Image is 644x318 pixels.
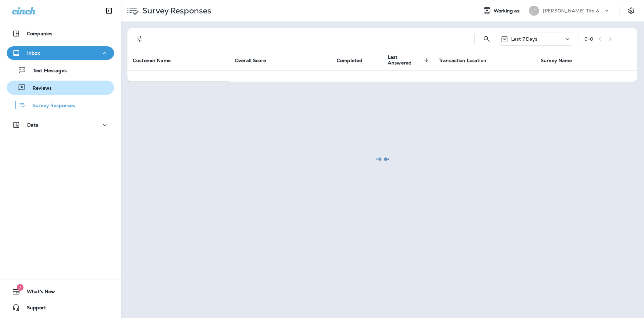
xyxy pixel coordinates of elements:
button: Collapse Sidebar [100,4,118,17]
span: What's New [20,289,55,297]
span: Support [20,305,46,313]
button: Survey Responses [7,98,114,112]
button: Inbox [7,46,114,60]
p: Survey Responses [26,103,75,109]
button: Data [7,118,114,132]
button: Text Messages [7,63,114,77]
button: 7What's New [7,285,114,298]
p: Inbox [27,50,40,56]
button: Support [7,301,114,314]
button: Companies [7,27,114,40]
p: Companies [27,31,52,36]
p: Reviews [26,85,52,92]
button: Reviews [7,81,114,95]
p: Text Messages [26,68,67,74]
p: Data [27,122,39,128]
span: 7 [17,284,23,291]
